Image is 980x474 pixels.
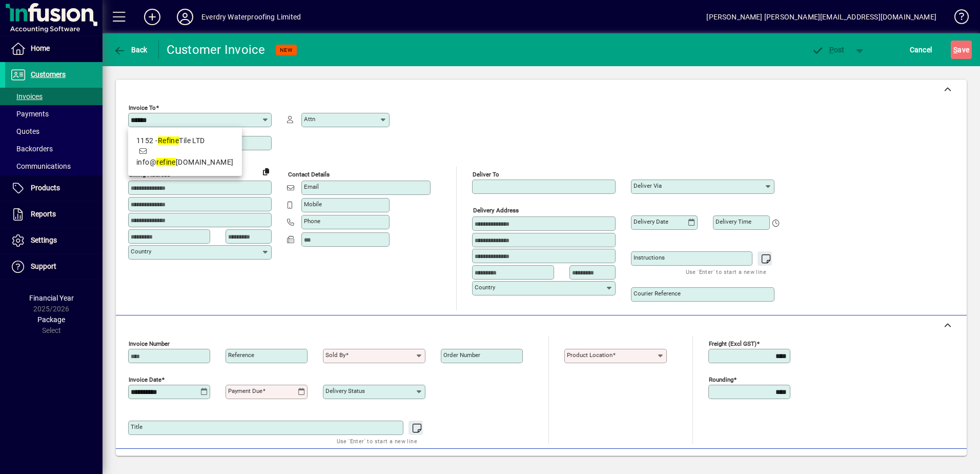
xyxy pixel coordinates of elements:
mat-label: Freight (excl GST) [709,340,757,347]
em: refine [156,158,176,166]
span: S [953,46,957,54]
span: Quotes [10,127,39,135]
mat-label: Invoice date [129,376,161,383]
mat-option: 1152 - Refine Tile LTD [128,131,242,172]
mat-label: Instructions [634,254,665,261]
mat-label: Invoice To [129,104,156,111]
span: Reports [31,210,56,218]
mat-label: Delivery status [325,387,365,394]
span: Payments [10,110,49,118]
mat-label: Title [131,423,142,430]
mat-hint: Use 'Enter' to start a new line [686,266,766,278]
span: NEW [280,47,293,53]
button: Post [806,41,850,59]
span: info@ [DOMAIN_NAME] [136,158,234,166]
span: ost [811,46,845,54]
span: Cancel [910,42,932,58]
div: Everdry Waterproofing Limited [201,9,301,25]
a: Payments [5,105,103,123]
span: Customers [31,70,66,78]
a: Communications [5,157,103,175]
mat-label: Deliver via [634,182,662,189]
mat-label: Order number [443,351,480,359]
span: Back [113,46,148,54]
app-page-header-button: Back [103,41,159,59]
mat-label: Courier Reference [634,290,681,297]
mat-label: Delivery date [634,218,668,225]
a: Home [5,36,103,62]
a: Quotes [5,123,103,140]
span: Products [31,184,60,192]
mat-label: Deliver To [473,171,499,178]
mat-label: Rounding [709,376,733,383]
button: Copy to Delivery address [258,163,274,180]
a: Knowledge Base [947,2,967,35]
span: Financial Year [29,294,74,302]
div: 1152 - Tile LTD [136,135,234,146]
mat-label: Payment due [228,387,262,394]
span: P [829,46,834,54]
em: Refine [158,136,179,145]
mat-label: Country [131,248,151,255]
span: ave [953,42,969,58]
mat-label: Phone [304,218,320,225]
mat-label: Attn [304,115,315,123]
mat-label: Product location [567,351,612,359]
button: Save [951,41,972,59]
div: Customer Invoice [167,42,266,58]
span: Backorders [10,145,53,153]
mat-label: Invoice number [129,340,170,347]
mat-label: Mobile [304,201,322,208]
mat-hint: Use 'Enter' to start a new line [337,435,417,447]
button: Add [136,8,169,26]
a: Invoices [5,88,103,105]
a: Products [5,175,103,201]
button: Profile [169,8,201,26]
a: Support [5,254,103,280]
span: Package [37,315,65,324]
div: [PERSON_NAME] [PERSON_NAME][EMAIL_ADDRESS][DOMAIN_NAME] [706,9,936,25]
button: Back [111,41,150,59]
span: Communications [10,162,71,170]
span: Invoices [10,92,43,101]
mat-label: Reference [228,351,254,359]
span: Support [31,262,56,270]
mat-label: Delivery time [716,218,751,225]
button: Cancel [907,41,935,59]
a: Backorders [5,140,103,157]
mat-label: Email [304,183,319,190]
mat-label: Sold by [325,351,345,359]
span: Product [897,455,938,471]
a: Settings [5,228,103,253]
mat-label: Country [475,284,495,291]
button: Product [892,454,944,472]
span: Settings [31,236,57,244]
span: Home [31,44,50,52]
a: Reports [5,202,103,227]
